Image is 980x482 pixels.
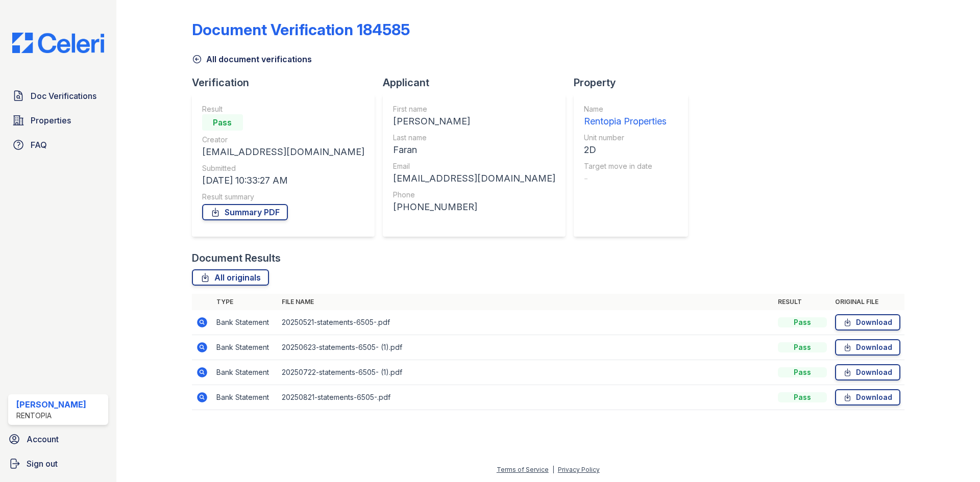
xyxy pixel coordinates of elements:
img: CE_Logo_Blue-a8612792a0a2168367f1c8372b55b34899dd931a85d93a1a3d3e32e68fde9ad4.png [4,33,112,53]
td: 20250821-statements-6505-.pdf [278,385,774,410]
th: Original file [831,294,904,310]
td: Bank Statement [212,385,278,410]
div: | [552,466,554,473]
div: Phone [393,190,555,200]
div: Target move in date [584,161,667,171]
div: [PERSON_NAME] [16,398,86,411]
span: Sign out [27,458,58,470]
div: Document Results [192,251,281,265]
div: Unit number [584,133,667,143]
th: Type [212,294,278,310]
a: Summary PDF [202,204,288,220]
div: [EMAIL_ADDRESS][DOMAIN_NAME] [202,145,364,159]
td: 20250521-statements-6505-.pdf [278,310,774,335]
td: Bank Statement [212,335,278,360]
a: Account [4,429,112,449]
a: Name Rentopia Properties [584,104,667,129]
div: Rentopia Properties [584,114,667,129]
div: [DATE] 10:33:27 AM [202,173,364,188]
div: Submitted [202,163,364,173]
div: Property [574,75,696,90]
div: Rentopia [16,411,86,421]
div: Applicant [383,75,574,90]
td: 20250623-statements-6505- (1).pdf [278,335,774,360]
a: Download [835,389,900,405]
a: Sign out [4,453,112,474]
a: Terms of Service [497,466,549,473]
span: Account [27,433,59,445]
a: Properties [8,110,108,131]
th: Result [774,294,831,310]
td: Bank Statement [212,360,278,385]
a: Download [835,314,900,331]
span: FAQ [31,139,47,151]
a: All document verifications [192,53,312,65]
th: File name [278,294,774,310]
div: Result summary [202,192,364,202]
a: Privacy Policy [558,466,600,473]
div: First name [393,104,555,114]
div: Email [393,161,555,171]
div: Faran [393,143,555,157]
div: 2D [584,143,667,157]
span: Doc Verifications [31,90,96,102]
div: Creator [202,135,364,145]
span: Properties [31,114,71,126]
div: [PERSON_NAME] [393,114,555,129]
div: Pass [202,114,243,131]
td: 20250722-statements-6505- (1).pdf [278,360,774,385]
div: Pass [778,367,827,377]
div: Verification [192,75,383,90]
div: Pass [778,342,827,352]
div: Name [584,104,667,114]
div: Pass [778,317,827,327]
div: Pass [778,392,827,402]
a: Download [835,339,900,356]
a: All originals [192,269,269,286]
div: Last name [393,133,555,143]
a: FAQ [8,135,108,155]
div: Result [202,104,364,114]
div: - [584,171,667,186]
td: Bank Statement [212,310,278,335]
a: Download [835,364,900,380]
a: Doc Verifications [8,86,108,106]
div: [PHONE_NUMBER] [393,200,555,214]
div: Document Verification 184585 [192,20,410,39]
div: [EMAIL_ADDRESS][DOMAIN_NAME] [393,171,555,186]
